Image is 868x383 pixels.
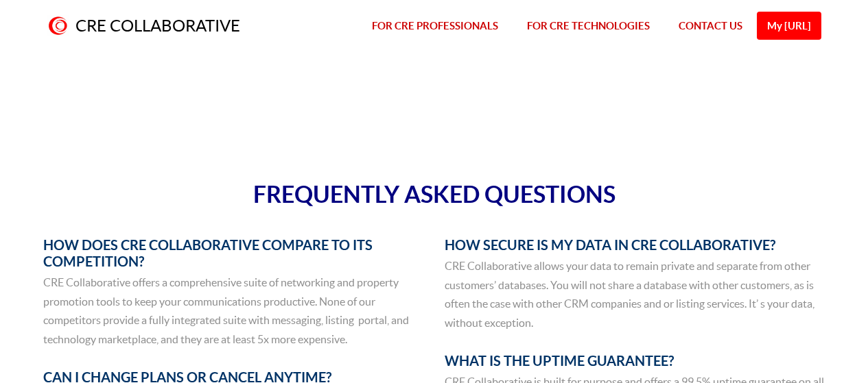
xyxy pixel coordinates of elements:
[253,181,615,208] span: FREQUENTLY ASKED QUESTIONS
[445,237,775,253] span: HOW SECURE IS MY DATA IN CRE COLLABORATIVE?
[757,12,821,40] a: My [URL]
[445,353,674,369] span: WHAT IS THE UPTIME GUARANTEE?
[43,237,373,269] span: HOW DOES CRE COLLABORATIVE COMPARE TO ITS COMPETITION?
[445,257,825,332] p: CRE Collaborative allows your data to remain private and separate from other customers’ databases...
[43,273,424,349] p: CRE Collaborative offers a comprehensive suite of networking and property promotion tools to keep...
